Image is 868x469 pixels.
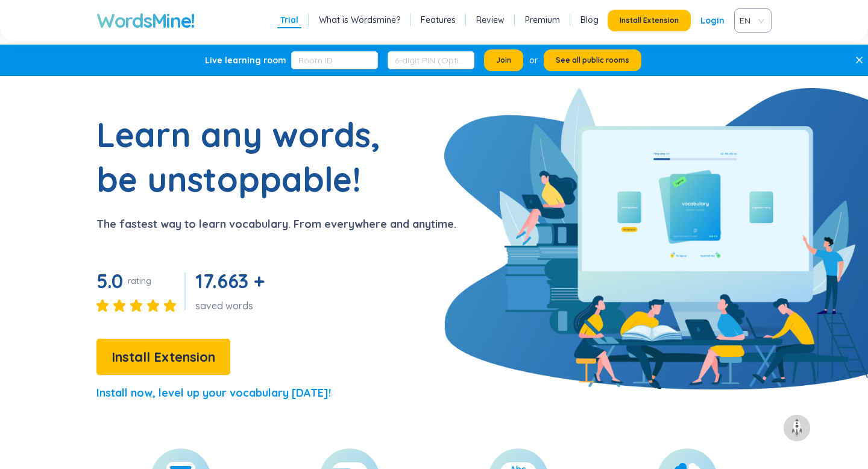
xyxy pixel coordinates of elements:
span: VIE [740,11,761,30]
span: Join [496,55,511,65]
a: Install Extension [96,352,230,364]
span: Install Extension [112,347,215,368]
img: to top [787,418,807,438]
a: Premium [525,14,560,26]
button: See all public rooms [544,49,641,71]
a: WordsMine! [96,8,195,33]
div: Live learning room [205,54,286,66]
a: Blog [580,14,599,26]
span: See all public rooms [556,55,629,65]
a: What is Wordsmine? [319,14,400,26]
button: Join [484,49,523,71]
span: Install Extension [620,16,679,25]
button: Install Extension [96,339,230,375]
span: 17.663 + [195,269,264,293]
a: Review [476,14,505,26]
p: The fastest way to learn vocabulary. From everywhere and anytime. [96,216,456,233]
div: saved words [195,299,269,312]
input: 6-digit PIN (Optional) [388,51,474,69]
p: Install now, level up your vocabulary [DATE]! [96,385,331,401]
h1: Learn any words, be unstoppable! [96,112,398,201]
button: Install Extension [608,10,691,31]
a: Login [700,10,725,31]
a: Features [421,14,456,26]
span: 5.0 [96,269,123,293]
a: Trial [280,14,298,26]
input: Room ID [291,51,378,69]
div: rating [128,275,151,287]
div: or [529,54,538,67]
